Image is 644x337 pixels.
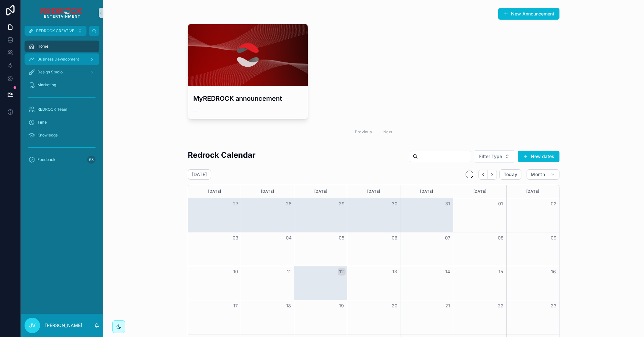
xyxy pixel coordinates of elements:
[188,24,308,86] div: V2.png
[497,268,505,276] button: 15
[444,200,451,208] button: 31
[193,108,197,114] span: --
[508,185,558,198] div: [DATE]
[391,302,398,310] button: 20
[518,151,559,162] button: New dates
[87,156,96,164] div: 63
[232,234,239,242] button: 03
[21,36,103,174] div: scrollable content
[444,234,451,242] button: 07
[497,302,505,310] button: 22
[242,185,293,198] div: [DATE]
[188,24,308,119] a: MyREDROCK announcement--
[25,26,86,36] button: REDROCK CREATIVE
[338,302,346,310] button: 19
[338,200,346,208] button: 29
[189,185,240,198] div: [DATE]
[454,185,505,198] div: [DATE]
[25,154,99,165] a: Feedback63
[188,150,256,160] h2: Redrock Calendar
[37,120,47,125] span: Time
[25,41,99,52] a: Home
[478,170,488,180] button: Back
[232,268,239,276] button: 10
[37,107,67,112] span: REDROCK Team
[550,200,558,208] button: 02
[504,172,518,177] span: Today
[232,302,239,310] button: 17
[285,302,293,310] button: 18
[36,28,74,33] span: REDROCK CREATIVE
[285,268,293,276] button: 11
[295,185,346,198] div: [DATE]
[25,79,99,91] a: Marketing
[232,200,239,208] button: 27
[550,234,558,242] button: 09
[348,185,399,198] div: [DATE]
[338,268,346,276] button: 12
[474,150,515,163] button: Select Button
[498,8,559,20] button: New Announcement
[37,57,79,62] span: Business Development
[497,200,505,208] button: 01
[25,66,99,78] a: Design Studio
[497,234,505,242] button: 08
[527,169,559,180] button: Month
[37,44,48,49] span: Home
[499,169,522,180] button: Today
[41,8,83,18] img: App logo
[37,133,58,138] span: Knowledge
[391,234,398,242] button: 06
[550,302,558,310] button: 23
[285,234,293,242] button: 04
[444,268,451,276] button: 14
[25,129,99,141] a: Knowledge
[338,234,346,242] button: 05
[25,104,99,115] a: REDROCK Team
[488,170,497,180] button: Next
[285,200,293,208] button: 28
[531,172,545,177] span: Month
[29,322,35,329] span: JV
[444,302,451,310] button: 21
[192,171,207,178] h2: [DATE]
[37,82,56,88] span: Marketing
[37,157,55,162] span: Feedback
[45,322,82,329] p: [PERSON_NAME]
[391,200,398,208] button: 30
[391,268,398,276] button: 13
[479,153,502,160] span: Filter Type
[193,94,303,103] h3: MyREDROCK announcement
[25,117,99,128] a: Time
[401,185,452,198] div: [DATE]
[37,70,63,75] span: Design Studio
[550,268,558,276] button: 16
[25,53,99,65] a: Business Development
